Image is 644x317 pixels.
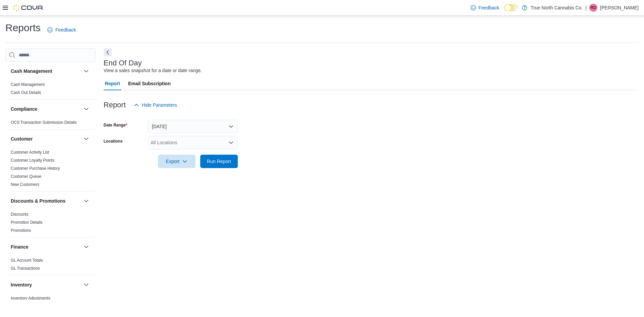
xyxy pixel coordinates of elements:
button: Discounts & Promotions [11,198,81,204]
p: [PERSON_NAME] [600,4,639,12]
a: Feedback [468,1,502,14]
span: GL Account Totals [11,258,43,263]
div: Randy Dunbar [589,4,597,12]
a: Inventory Adjustments [11,296,50,301]
a: Promotion Details [11,220,43,225]
button: Finance [11,244,81,250]
span: Customer Activity List [11,150,49,155]
span: Report [105,77,120,90]
a: Customer Activity List [11,150,49,155]
a: New Customers [11,182,39,187]
span: Cash Out Details [11,90,41,95]
span: Cash Management [11,82,45,87]
span: New Customers [11,182,39,187]
a: Customer Purchase History [11,166,60,171]
h1: Reports [5,21,41,35]
span: GL Transactions [11,266,40,271]
a: Promotions [11,228,31,233]
a: Discounts [11,212,29,217]
button: Cash Management [82,67,90,75]
span: Customer Purchase History [11,166,60,171]
a: Customer Queue [11,174,41,179]
button: Compliance [11,106,81,112]
span: Discounts [11,212,29,217]
button: [DATE] [148,120,238,133]
span: Dark Mode [504,11,505,12]
a: Cash Management [11,82,45,87]
label: Locations [104,139,123,144]
button: Inventory [11,281,81,288]
button: Open list of options [228,140,234,145]
span: Customer Loyalty Points [11,158,54,163]
a: GL Transactions [11,266,40,271]
div: Cash Management [5,81,96,99]
label: Date Range [104,122,127,128]
div: Finance [5,256,96,275]
div: Compliance [5,118,96,129]
h3: Finance [11,244,29,250]
span: Email Subscription [128,77,171,90]
p: | [585,4,587,12]
button: Next [104,48,112,56]
button: Run Report [200,155,238,168]
button: Export [158,155,196,168]
button: Compliance [82,105,90,113]
h3: Discounts & Promotions [11,198,65,204]
div: Customer [5,148,96,191]
button: Discounts & Promotions [82,197,90,205]
h3: Report [104,101,126,109]
span: Inventory Adjustments [11,296,50,301]
a: Feedback [45,23,78,37]
span: Customer Queue [11,174,41,179]
div: Discounts & Promotions [5,210,96,237]
button: Hide Parameters [131,98,180,112]
button: Finance [82,243,90,251]
span: Export [162,155,192,168]
span: Promotion Details [11,220,43,225]
h3: Inventory [11,281,32,288]
h3: Cash Management [11,68,52,74]
button: Cash Management [11,68,81,74]
h3: End Of Day [104,59,142,67]
a: GL Account Totals [11,258,43,263]
a: Customer Loyalty Points [11,158,54,163]
p: True North Cannabis Co. [531,4,583,12]
span: Feedback [479,4,499,11]
span: RD [590,4,596,12]
button: Customer [82,135,90,143]
a: OCS Transaction Submission Details [11,120,77,125]
span: Run Report [207,158,231,165]
input: Dark Mode [504,4,519,11]
a: Cash Out Details [11,90,41,95]
button: Inventory [82,281,90,289]
span: Hide Parameters [142,102,177,108]
button: Customer [11,136,81,142]
h3: Customer [11,136,33,142]
span: Promotions [11,228,31,233]
img: Cova [13,4,44,11]
div: View a sales snapshot for a date or date range. [104,67,202,74]
h3: Compliance [11,106,37,112]
span: OCS Transaction Submission Details [11,120,77,125]
span: Feedback [55,27,76,33]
